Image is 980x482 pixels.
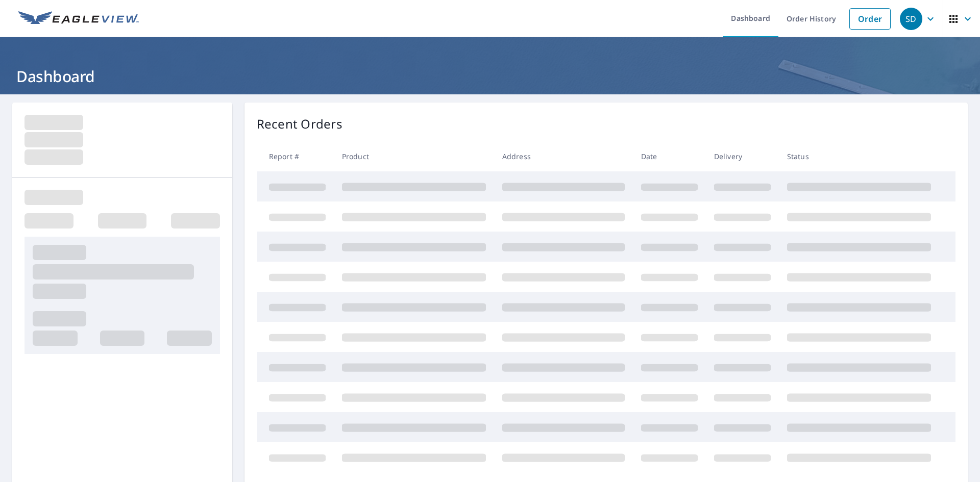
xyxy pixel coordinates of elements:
th: Status [779,141,939,171]
th: Product [334,141,494,171]
p: Recent Orders [257,115,342,133]
th: Report # [257,141,334,171]
img: EV Logo [18,11,139,27]
th: Delivery [706,141,779,171]
h1: Dashboard [12,66,968,87]
div: SD [900,8,922,30]
a: Order [849,8,891,30]
th: Address [494,141,633,171]
th: Date [633,141,706,171]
